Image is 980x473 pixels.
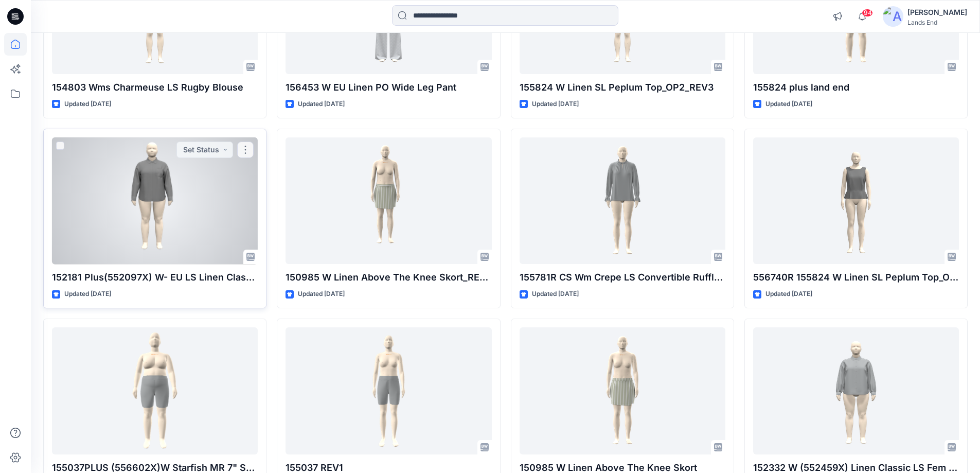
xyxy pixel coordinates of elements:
[753,137,959,265] a: 556740R 155824 W Linen SL Peplum Top_OP2_REV2
[765,289,812,300] p: Updated [DATE]
[753,270,959,285] p: 556740R 155824 W Linen SL Peplum Top_OP2_REV2
[753,80,959,95] p: 155824 plus land end
[298,99,345,110] p: Updated [DATE]
[520,270,725,285] p: 155781R CS Wm Crepe LS Convertible Ruffle Collar Blouse_REV1
[520,80,725,95] p: 155824 W Linen SL Peplum Top_OP2_REV3
[64,99,111,110] p: Updated [DATE]
[765,99,812,110] p: Updated [DATE]
[64,289,111,300] p: Updated [DATE]
[52,137,258,265] a: 152181 Plus(552097X) W- EU LS Linen Classic Button- Through Shirt_REV02
[532,289,579,300] p: Updated [DATE]
[286,80,491,95] p: 156453 W EU Linen PO Wide Leg Pant
[753,327,959,454] a: 152332 W (552459X) Linen Classic LS Fem Shirt_REV1
[298,289,345,300] p: Updated [DATE]
[286,137,491,265] a: 150985 W Linen Above The Knee Skort_REV2
[883,6,903,27] img: avatar
[52,80,258,95] p: 154803 Wms Charmeuse LS Rugby Blouse
[862,9,873,17] span: 94
[520,137,725,265] a: 155781R CS Wm Crepe LS Convertible Ruffle Collar Blouse_REV1
[532,99,579,110] p: Updated [DATE]
[907,6,967,19] div: [PERSON_NAME]
[907,19,967,26] div: Lands End
[52,270,258,285] p: 152181 Plus(552097X) W- EU LS Linen Classic Button- Through Shirt_REV02
[52,327,258,454] a: 155037PLUS (556602X)W Starfish MR 7" Short
[520,327,725,454] a: 150985 W Linen Above The Knee Skort
[286,327,491,454] a: 155037 REV1
[286,270,491,285] p: 150985 W Linen Above The Knee Skort_REV2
